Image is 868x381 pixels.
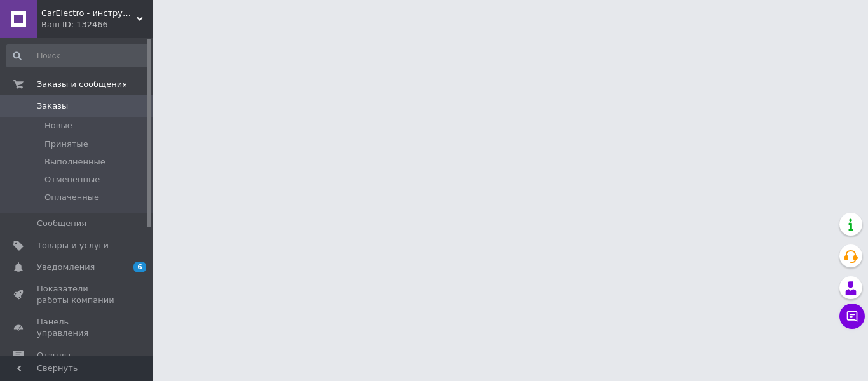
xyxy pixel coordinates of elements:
span: Панель управления [37,316,118,339]
span: 6 [133,262,146,272]
input: Поиск [6,44,150,67]
span: Сообщения [37,218,86,229]
span: Принятые [44,138,88,150]
span: Заказы и сообщения [37,79,127,90]
span: Показатели работы компании [37,283,118,306]
div: Ваш ID: 132466 [41,19,153,30]
span: CarElectro - инструмент и оборудование для автосервиса [41,8,137,19]
button: Чат с покупателем [839,304,865,329]
span: Отмененные [44,174,100,185]
span: Оплаченные [44,192,99,203]
span: Выполненные [44,156,105,168]
span: Товары и услуги [37,240,109,251]
span: Новые [44,120,72,131]
span: Отзывы [37,350,71,361]
span: Заказы [37,100,68,112]
span: Уведомления [37,262,95,273]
